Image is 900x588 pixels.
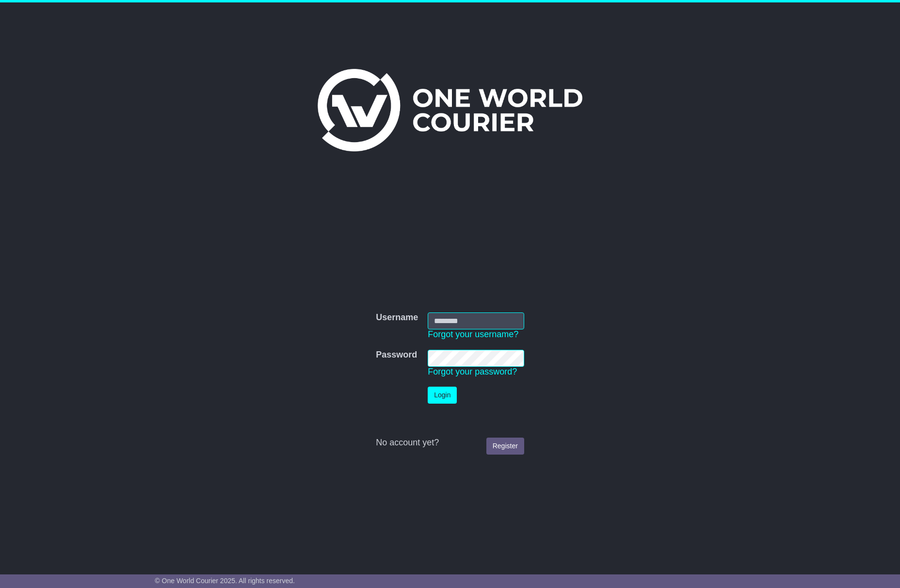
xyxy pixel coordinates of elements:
label: Username [376,312,418,323]
img: One World [318,69,582,151]
label: Password [376,350,417,360]
a: Register [486,438,524,455]
span: © One World Courier 2025. All rights reserved. [155,577,295,585]
button: Login [428,387,457,404]
a: Forgot your username? [428,329,518,339]
a: Forgot your password? [428,367,517,376]
div: No account yet? [376,438,524,448]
